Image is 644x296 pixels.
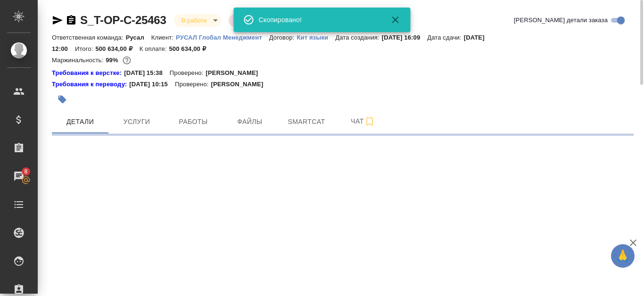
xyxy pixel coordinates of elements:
p: Дата создания: [335,34,381,41]
p: Договор: [269,34,297,41]
div: Нажми, чтобы открыть папку с инструкцией [52,80,129,89]
a: Требования к верстке: [52,68,124,78]
p: 500 634,00 ₽ [169,45,213,52]
div: Скопировано! [259,15,377,25]
p: Проверено: [175,80,211,89]
div: В работе [229,14,276,27]
a: S_T-OP-C-25463 [80,14,166,26]
div: В работе [174,14,221,27]
a: 8 [2,164,35,188]
p: 500 634,00 ₽ [95,45,139,52]
p: Проверено: [170,68,206,78]
p: [PERSON_NAME] [211,80,270,89]
span: Услуги [114,116,159,128]
a: РУСАЛ Глобал Менеджмент [176,33,269,41]
div: Нажми, чтобы открыть папку с инструкцией [52,68,124,78]
p: 99% [106,57,120,64]
button: Скопировать ссылку для ЯМессенджера [52,15,63,26]
span: Smartcat [284,116,329,128]
button: 2884.80 RUB; [121,54,133,66]
button: Скопировать ссылку [66,15,77,26]
svg: Подписаться [364,116,375,127]
p: [DATE] 15:38 [124,68,170,78]
p: РУСАЛ Глобал Менеджмент [176,34,269,41]
p: Кит языки [297,34,335,41]
p: Русал [126,34,151,41]
p: [DATE] 16:09 [382,34,428,41]
p: Дата сдачи: [427,34,463,41]
a: Требования к переводу: [52,80,129,89]
span: [PERSON_NAME] детали заказа [514,16,608,25]
span: 🙏 [615,246,631,266]
a: Кит языки [297,33,335,41]
p: Итого: [75,45,95,52]
button: В работе [179,16,210,25]
p: К оплате: [140,45,169,52]
p: [DATE] 10:15 [129,80,175,89]
p: Маржинальность: [52,57,106,64]
button: Закрыть [384,14,407,25]
span: Работы [171,116,216,128]
span: Файлы [227,116,272,128]
span: 8 [18,167,33,176]
p: [PERSON_NAME] [206,68,265,78]
button: Добавить тэг [52,89,73,110]
span: Чат [340,115,386,127]
p: Клиент: [151,34,176,41]
p: Ответственная команда: [52,34,126,41]
span: Детали [58,116,103,128]
button: 🙏 [611,244,635,268]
